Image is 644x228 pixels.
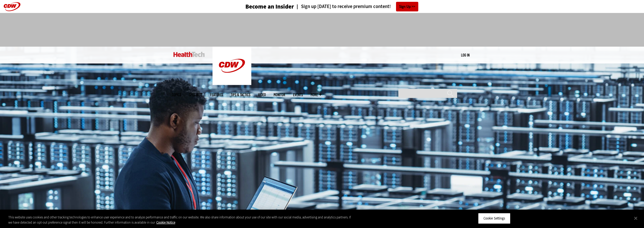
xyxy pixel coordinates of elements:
span: More [311,93,321,97]
img: Home [213,47,251,85]
a: Become an Insider [226,4,294,10]
a: MonITor [274,93,285,97]
a: Video [258,93,266,97]
a: Sign Up [396,2,418,11]
iframe: advertisement [228,18,416,41]
a: CDW [213,81,251,86]
div: This website uses cookies and other tracking technologies to enhance user experience and to analy... [8,215,354,225]
a: Events [293,93,303,97]
span: Specialty [189,93,202,97]
span: Topics [172,93,181,97]
a: Features [210,93,223,97]
a: More information about your privacy [156,220,175,225]
button: Cookie Settings [478,213,510,224]
img: Home [173,52,205,57]
h3: Become an Insider [245,4,294,10]
button: Close [630,212,641,224]
a: Tips & Tactics [231,93,250,97]
a: Log in [461,53,470,57]
div: User menu [461,52,470,58]
a: Sign up [DATE] to receive premium content! [294,4,391,9]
